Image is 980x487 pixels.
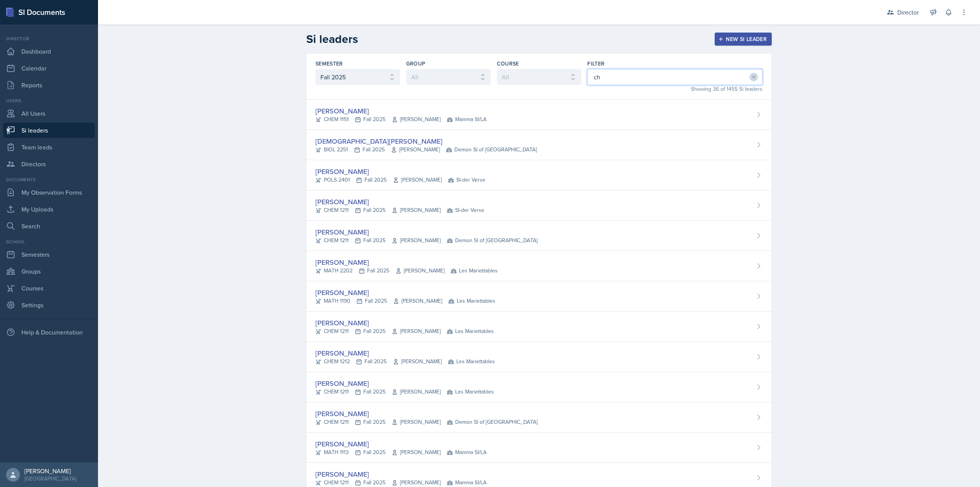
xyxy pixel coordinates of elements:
[3,35,95,42] div: Director
[315,297,495,305] div: MATH 1190 Fall 2025
[3,218,95,234] a: Search
[392,327,441,335] span: [PERSON_NAME]
[448,357,495,366] span: Les Mariettables
[3,247,95,262] a: Semesters
[3,280,95,296] a: Courses
[315,479,487,487] div: CHEM 1211 Fall 2025
[447,418,537,426] span: Demon SI of [GEOGRAPHIC_DATA]
[306,160,772,190] a: [PERSON_NAME] POLS 2401Fall 2025[PERSON_NAME] SI-der Verse
[315,418,537,426] div: CHEM 1211 Fall 2025
[315,267,498,275] div: MATH 2202 Fall 2025
[897,8,919,17] div: Director
[715,33,772,46] button: New Si leader
[3,44,95,59] a: Dashboard
[391,146,440,154] span: [PERSON_NAME]
[447,479,487,487] span: Mamma SI/LA
[393,357,442,366] span: [PERSON_NAME]
[448,176,485,184] span: SI-der Verse
[24,475,76,482] div: [GEOGRAPHIC_DATA]
[587,69,763,85] input: Filter
[447,388,494,396] span: Les Mariettables
[720,36,767,42] div: New Si leader
[3,97,95,104] div: Users
[315,197,484,207] div: [PERSON_NAME]
[3,264,95,279] a: Groups
[448,297,495,305] span: Les Mariettables
[315,357,495,366] div: CHEM 1212 Fall 2025
[393,176,442,184] span: [PERSON_NAME]
[447,448,487,456] span: Mamma SI/LA
[392,388,441,396] span: [PERSON_NAME]
[392,115,441,123] span: [PERSON_NAME]
[395,267,444,275] span: [PERSON_NAME]
[315,227,537,237] div: [PERSON_NAME]
[315,348,495,358] div: [PERSON_NAME]
[3,238,95,245] div: School
[497,60,519,67] label: Course
[447,327,494,335] span: Les Mariettables
[306,281,772,312] a: [PERSON_NAME] MATH 1190Fall 2025[PERSON_NAME] Les Mariettables
[306,100,772,130] a: [PERSON_NAME] CHEM 1151Fall 2025[PERSON_NAME] Mamma SI/LA
[392,236,441,244] span: [PERSON_NAME]
[315,448,487,456] div: MATH 1113 Fall 2025
[306,190,772,221] a: [PERSON_NAME] CHEM 1211Fall 2025[PERSON_NAME] SI-der Verse
[306,251,772,281] a: [PERSON_NAME] MATH 2202Fall 2025[PERSON_NAME] Les Mariettables
[315,257,498,267] div: [PERSON_NAME]
[315,327,494,335] div: CHEM 1211 Fall 2025
[3,61,95,76] a: Calendar
[392,479,441,487] span: [PERSON_NAME]
[315,408,537,419] div: [PERSON_NAME]
[306,221,772,251] a: [PERSON_NAME] CHEM 1211Fall 2025[PERSON_NAME] Demon SI of [GEOGRAPHIC_DATA]
[447,115,487,123] span: Mamma SI/LA
[306,130,772,160] a: [DEMOGRAPHIC_DATA][PERSON_NAME] BIOL 2251Fall 2025[PERSON_NAME] Demon SI of [GEOGRAPHIC_DATA]
[587,60,604,67] label: Filter
[393,297,442,305] span: [PERSON_NAME]
[3,139,95,155] a: Team leads
[3,156,95,172] a: Directors
[315,146,537,154] div: BIOL 2251 Fall 2025
[315,318,494,328] div: [PERSON_NAME]
[3,202,95,217] a: My Uploads
[315,378,494,389] div: [PERSON_NAME]
[392,418,441,426] span: [PERSON_NAME]
[3,106,95,121] a: All Users
[315,236,537,244] div: CHEM 1211 Fall 2025
[315,388,494,396] div: CHEM 1211 Fall 2025
[306,342,772,372] a: [PERSON_NAME] CHEM 1212Fall 2025[PERSON_NAME] Les Mariettables
[392,206,441,214] span: [PERSON_NAME]
[315,469,487,479] div: [PERSON_NAME]
[315,176,485,184] div: POLS 2401 Fall 2025
[315,166,485,177] div: [PERSON_NAME]
[306,32,358,46] h2: Si leaders
[24,467,76,475] div: [PERSON_NAME]
[392,448,441,456] span: [PERSON_NAME]
[3,297,95,313] a: Settings
[3,325,95,340] div: Help & Documentation
[306,402,772,433] a: [PERSON_NAME] CHEM 1211Fall 2025[PERSON_NAME] Demon SI of [GEOGRAPHIC_DATA]
[315,60,343,67] label: Semester
[447,206,484,214] span: SI-der Verse
[315,136,537,146] div: [DEMOGRAPHIC_DATA][PERSON_NAME]
[587,85,763,93] div: Showing 36 of 1455 Si leaders
[3,176,95,183] div: Documents
[315,106,487,116] div: [PERSON_NAME]
[315,287,495,298] div: [PERSON_NAME]
[406,60,426,67] label: Group
[451,267,498,275] span: Les Mariettables
[3,185,95,200] a: My Observation Forms
[447,236,537,244] span: Demon SI of [GEOGRAPHIC_DATA]
[306,433,772,463] a: [PERSON_NAME] MATH 1113Fall 2025[PERSON_NAME] Mamma SI/LA
[315,115,487,123] div: CHEM 1151 Fall 2025
[306,312,772,342] a: [PERSON_NAME] CHEM 1211Fall 2025[PERSON_NAME] Les Mariettables
[446,146,537,154] span: Demon SI of [GEOGRAPHIC_DATA]
[3,123,95,138] a: Si leaders
[306,372,772,402] a: [PERSON_NAME] CHEM 1211Fall 2025[PERSON_NAME] Les Mariettables
[315,439,487,449] div: [PERSON_NAME]
[3,77,95,93] a: Reports
[315,206,484,214] div: CHEM 1211 Fall 2025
